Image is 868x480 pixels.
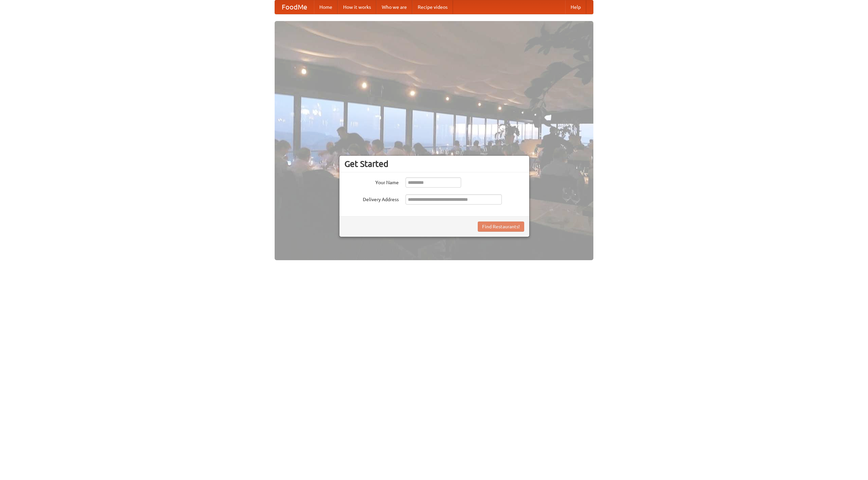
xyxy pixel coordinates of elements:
h3: Get Started [344,159,524,169]
a: FoodMe [275,0,314,14]
a: Who we are [376,0,412,14]
a: Home [314,0,338,14]
button: Find Restaurants! [478,222,524,232]
label: Delivery Address [344,194,399,203]
a: Help [565,0,586,14]
a: Recipe videos [412,0,453,14]
a: How it works [338,0,376,14]
label: Your Name [344,177,399,186]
